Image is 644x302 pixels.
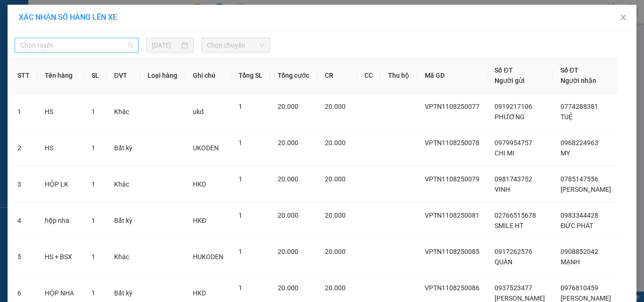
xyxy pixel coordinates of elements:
span: HKD [193,289,206,297]
span: 0785147556 [561,175,598,183]
span: [PERSON_NAME] [495,294,545,302]
th: CR [317,57,357,94]
span: [PERSON_NAME] [561,294,611,302]
span: HKD [193,180,206,188]
span: QUÂN [495,258,512,266]
span: 1 [91,289,95,297]
span: ukd [193,108,204,115]
span: 0976810459 [561,284,598,292]
span: VPTN1108250086 [425,284,479,292]
span: Chọn chuyến [207,38,265,52]
th: Tổng cước [270,57,317,94]
span: 0981743752 [495,175,532,183]
span: 1 [91,144,95,152]
td: 2 [10,130,37,166]
span: 0937523477 [495,284,532,292]
span: 02766515678 [495,212,536,219]
span: VPTN1108250077 [425,103,479,110]
span: VP Gò Dầu [4,58,30,64]
span: 0919217106 [495,103,532,110]
td: 3 [10,166,37,203]
span: In ngày: [3,7,58,12]
span: Gửi: [4,29,64,35]
span: Chọn tuyến [20,38,133,52]
span: 0774288381 [561,103,598,110]
span: 0979954757 [495,139,532,147]
td: HỘP LK [37,166,83,203]
td: Bất kỳ [107,130,140,166]
span: MẠNH [561,258,580,266]
span: ĐỨC PHÁT [561,222,593,229]
span: VINH [495,186,510,193]
span: 1 [239,248,242,255]
span: SMILE HT [495,222,523,229]
span: 06:15:03 [DATE] [21,7,58,12]
td: 5 [10,239,37,275]
span: 0909772292 [36,29,64,35]
span: 1 [239,212,242,219]
span: 20.000 [325,175,346,183]
button: Close [610,5,636,31]
span: TUỆ [561,113,573,121]
span: PHƯƠNG [495,113,525,121]
td: HS + BSX [37,239,83,275]
span: 20.000 [278,175,298,183]
span: VP [GEOGRAPHIC_DATA] [4,37,66,42]
span: 20.000 [325,103,346,110]
span: 20.000 [325,284,346,292]
span: CHỊ MI [495,149,514,157]
td: Khác [107,94,140,130]
strong: BIÊN NHẬN GỬI HÀNG [36,14,105,21]
span: 1 [239,139,242,147]
th: Loại hàng [140,57,185,94]
th: SL [84,57,107,94]
span: -------------------------------------------- [6,44,79,49]
span: VPTN1108250081 [425,212,479,219]
th: Ghi chú [185,57,231,94]
td: hộp nha [37,203,83,239]
span: Số ĐT [561,66,578,74]
th: Thu hộ [380,57,417,94]
td: HS [37,94,83,130]
span: 20.000 [278,212,298,219]
span: Nhận: [4,51,67,57]
span: XÁC NHẬN SỐ HÀNG LÊN XE [19,13,117,22]
th: STT [10,57,37,94]
td: Khác [107,166,140,203]
span: [PERSON_NAME] [561,186,611,193]
span: 20.000 [278,248,298,255]
span: LƯƠNG - [14,29,64,35]
span: 1 [91,217,95,224]
span: Người nhận [561,77,596,84]
span: 20.000 [278,103,298,110]
span: 0917262576 [495,248,532,255]
span: 1 [91,180,95,188]
th: CC [357,57,380,94]
span: 20.000 [278,284,298,292]
span: MY [561,149,570,157]
span: 1 [91,108,95,115]
span: 0983344428 [561,212,598,219]
span: 20.000 [325,212,346,219]
span: 0968224963 [561,139,598,147]
span: HUKODEN [193,253,223,261]
th: ĐVT [107,57,140,94]
span: Người gửi [495,77,525,84]
span: 1 [91,253,95,261]
th: Tổng SL [231,57,270,94]
th: Mã GD [417,57,487,94]
span: 1 [239,284,242,292]
span: QUỲNH - [18,51,67,57]
td: 1 [10,94,37,130]
span: VPTN1108250079 [425,175,479,183]
span: close [619,14,627,21]
span: 0908852042 [561,248,598,255]
span: 20.000 [325,248,346,255]
input: 12/08/2025 [152,40,179,50]
span: 20.000 [278,139,298,147]
span: 0344138275 [39,51,67,57]
td: Bất kỳ [107,203,140,239]
td: HS [37,130,83,166]
span: 1 [239,103,242,110]
span: UKODEN [193,144,219,152]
